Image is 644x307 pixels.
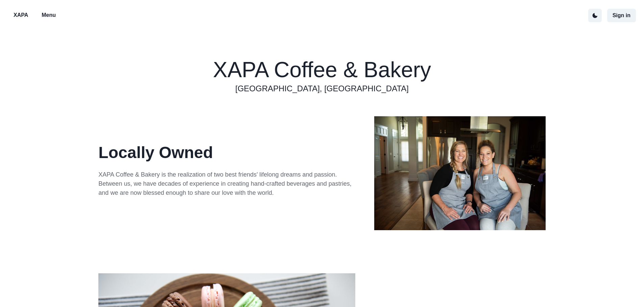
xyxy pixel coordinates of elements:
p: Locally Owned [98,141,355,165]
p: Menu [42,11,56,19]
p: XAPA Coffee & Bakery is the realization of two best friends' lifelong dreams and passion. Between... [98,170,355,197]
button: Sign in [607,9,636,22]
h1: XAPA Coffee & Bakery [213,58,431,83]
button: active dark theme mode [588,9,602,22]
p: XAPA [14,11,28,19]
a: [GEOGRAPHIC_DATA], [GEOGRAPHIC_DATA] [235,83,409,95]
img: xapa owners [374,116,546,230]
